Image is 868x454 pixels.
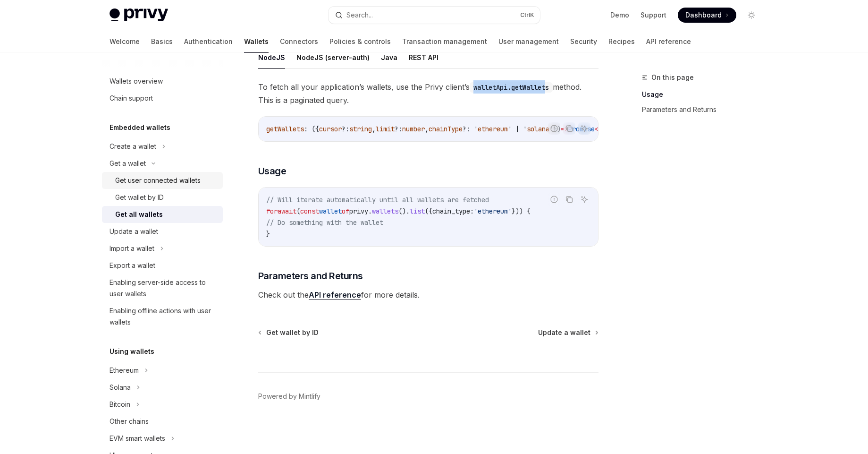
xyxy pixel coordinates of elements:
a: User management [498,30,559,53]
span: < [595,125,598,133]
a: Usage [642,87,767,102]
span: On this page [651,72,694,83]
span: for [266,207,278,215]
button: Ask AI [578,122,590,135]
span: ethereum [478,125,508,133]
span: ' | ' [508,125,527,133]
button: Toggle dark mode [744,8,759,23]
button: NodeJS [258,46,285,69]
div: Get wallet by ID [115,192,164,203]
span: Dashboard [685,10,722,20]
a: Authentication [184,30,233,53]
a: Policies & controls [329,30,391,53]
div: EVM smart wallets [110,433,165,444]
a: Enabling server-side access to user wallets [102,274,223,302]
span: ?: ' [463,125,478,133]
span: cursor [319,125,342,133]
div: Search... [346,9,373,21]
button: NodeJS (server-auth) [296,46,370,69]
button: Report incorrect code [548,193,560,206]
span: . [368,207,372,215]
a: Get user connected wallets [102,172,223,189]
span: Check out the for more details. [258,288,598,301]
a: Dashboard [678,8,736,23]
a: Parameters and Returns [642,102,767,117]
span: wallet [319,207,342,215]
span: getWallets [266,125,304,133]
span: chainType [429,125,463,133]
a: API reference [309,290,361,300]
span: (). [398,207,410,215]
a: Transaction management [402,30,487,53]
button: Ask AI [578,193,590,206]
span: ( [296,207,300,215]
div: Enabling offline actions with user wallets [110,305,217,328]
span: Usage [258,164,287,178]
a: Other chains [102,413,223,430]
a: Wallets overview [102,73,223,90]
a: Demo [610,10,629,20]
span: Ctrl K [520,11,534,19]
div: Get all wallets [115,209,163,220]
span: wallets [372,207,398,215]
div: Ethereum [110,365,139,376]
span: , [372,125,376,133]
span: } [266,230,270,238]
span: To fetch all your application’s wallets, use the Privy client’s method. This is a paginated query. [258,80,598,107]
img: light logo [110,9,168,22]
div: Get a wallet [110,158,146,169]
div: Create a wallet [110,141,156,152]
a: Export a wallet [102,257,223,274]
a: Chain support [102,90,223,107]
a: Enabling offline actions with user wallets [102,302,223,331]
a: Powered by Mintlify [258,392,320,401]
h5: Using wallets [110,346,154,357]
button: REST API [409,46,438,69]
h5: Embedded wallets [110,122,170,133]
span: Update a wallet [538,328,590,337]
div: Import a wallet [110,243,154,254]
button: Copy the contents from the code block [563,122,575,135]
div: Solana [110,382,131,393]
a: Security [570,30,597,53]
span: })) { [512,207,531,215]
span: ({ [425,207,432,215]
span: ?: [342,125,349,133]
a: Get wallet by ID [259,328,319,337]
span: // Do something with the wallet [266,218,383,227]
span: await [278,207,296,215]
span: privy [349,207,368,215]
span: list [410,207,425,215]
a: Get wallet by ID [102,189,223,206]
a: Basics [151,30,173,53]
span: 'ethereum' [474,207,512,215]
button: Java [381,46,397,69]
a: Support [640,10,666,20]
button: Copy the contents from the code block [563,193,575,206]
span: of [342,207,349,215]
div: Other chains [110,416,149,427]
button: Search...CtrlK [329,7,540,24]
a: Welcome [110,30,140,53]
a: Recipes [608,30,635,53]
span: : ({ [304,125,319,133]
div: Wallets overview [110,76,163,87]
span: // Will iterate automatically until all wallets are fetched [266,196,489,204]
span: , [425,125,429,133]
span: const [300,207,319,215]
div: Chain support [110,93,153,104]
span: Get wallet by ID [266,328,319,337]
span: limit [376,125,395,133]
span: chain_type: [432,207,474,215]
span: solana [527,125,549,133]
div: Get user connected wallets [115,175,201,186]
span: ?: [395,125,402,133]
div: Export a wallet [110,260,155,271]
a: Connectors [280,30,318,53]
span: number [402,125,425,133]
span: string [349,125,372,133]
a: Get all wallets [102,206,223,223]
span: Parameters and Returns [258,269,363,283]
div: Bitcoin [110,399,130,410]
a: Update a wallet [538,328,598,337]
